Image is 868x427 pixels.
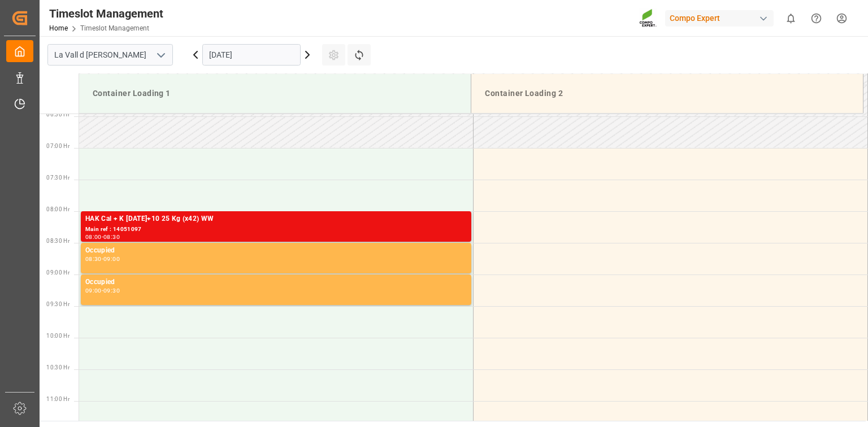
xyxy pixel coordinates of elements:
[46,301,70,307] span: 09:30 Hr
[46,206,70,212] span: 08:00 Hr
[85,225,467,234] div: Main ref : 14051097
[85,245,467,256] div: Occupied
[102,234,103,239] div: -
[46,238,70,244] span: 08:30 Hr
[46,364,70,371] span: 10:30 Hr
[804,6,829,31] button: Help Center
[49,5,163,22] div: Timeslot Management
[103,234,120,239] div: 08:30
[46,175,70,181] span: 07:30 Hr
[152,46,169,64] button: open menu
[665,10,774,27] div: Compo Expert
[103,288,120,293] div: 09:30
[46,143,70,149] span: 07:00 Hr
[46,396,70,402] span: 11:00 Hr
[88,83,462,104] div: Container Loading 1
[46,269,70,276] span: 09:00 Hr
[49,24,68,32] a: Home
[46,111,70,117] span: 06:30 Hr
[46,333,70,339] span: 10:00 Hr
[102,288,103,293] div: -
[85,277,467,288] div: Occupied
[639,8,657,28] img: Screenshot%202023-09-29%20at%2010.02.21.png_1712312052.png
[202,44,301,66] input: DD.MM.YYYY
[102,256,103,262] div: -
[103,256,120,262] div: 09:00
[47,44,173,66] input: Type to search/select
[665,7,778,29] button: Compo Expert
[85,234,102,239] div: 08:00
[85,213,467,225] div: HAK Cal + K [DATE]+10 25 Kg (x42) WW
[85,256,102,262] div: 08:30
[480,83,854,104] div: Container Loading 2
[85,288,102,293] div: 09:00
[778,6,804,31] button: show 0 new notifications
